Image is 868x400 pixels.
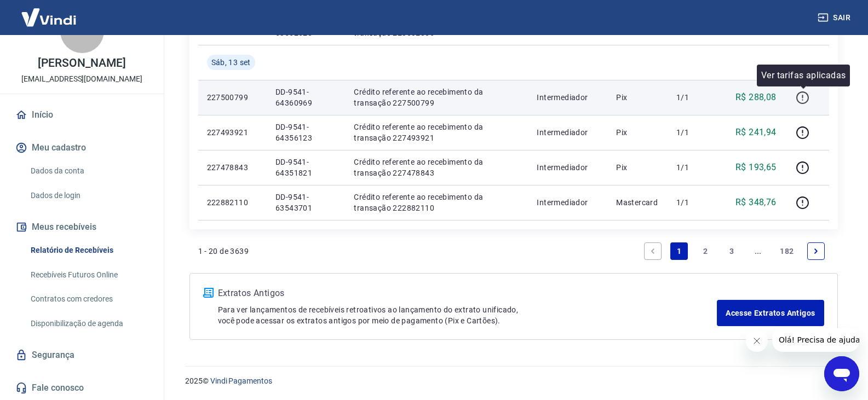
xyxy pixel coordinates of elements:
[676,162,709,173] p: 1/1
[26,160,151,182] a: Dados da conta
[26,239,151,262] a: Relatório de Recebíveis
[13,136,151,160] button: Meu cadastro
[26,264,151,286] a: Recebíveis Futuros Online
[354,156,519,178] p: Crédito referente ao recebimento da transação 227478843
[207,92,258,103] p: 227500799
[185,375,842,387] p: 2025 ©
[735,126,777,139] p: R$ 241,94
[203,288,214,298] img: ícone
[746,330,768,352] iframe: Fechar mensagem
[537,162,599,173] p: Intermediador
[13,376,151,400] a: Fale conosco
[670,242,688,260] a: Page 1 is your current page
[354,192,519,213] p: Crédito referente ao recebimento da transação 222882110
[275,192,337,213] p: DD-9541-63543701
[735,91,777,104] p: R$ 288,08
[616,92,659,103] p: Pix
[775,242,798,260] a: Page 182
[198,246,249,257] p: 1 - 20 de 3639
[616,127,659,138] p: Pix
[38,57,125,69] p: [PERSON_NAME]
[275,86,337,108] p: DD-9541-64360969
[13,215,151,239] button: Meus recebíveis
[21,73,142,85] p: [EMAIL_ADDRESS][DOMAIN_NAME]
[735,196,777,209] p: R$ 348,76
[207,162,258,173] p: 227478843
[749,242,767,260] a: Jump forward
[207,197,258,208] p: 222882110
[211,57,251,68] span: Sáb, 13 set
[772,328,859,352] iframe: Mensagem da empresa
[218,287,717,300] p: Extratos Antigos
[354,121,519,143] p: Crédito referente ao recebimento da transação 227493921
[354,86,519,108] p: Crédito referente ao recebimento da transação 227500799
[275,121,337,143] p: DD-9541-64356123
[676,197,709,208] p: 1/1
[676,92,709,103] p: 1/1
[26,312,151,335] a: Disponibilização de agenda
[26,184,151,207] a: Dados de login
[676,127,709,138] p: 1/1
[616,162,659,173] p: Pix
[616,197,659,208] p: Mastercard
[723,242,740,260] a: Page 3
[537,127,599,138] p: Intermediador
[275,156,337,178] p: DD-9541-64351821
[537,92,599,103] p: Intermediador
[13,1,84,34] img: Vindi
[537,197,599,208] p: Intermediador
[717,300,824,326] a: Acesse Extratos Antigos
[218,304,717,326] p: Para ver lançamentos de recebíveis retroativos ao lançamento do extrato unificado, você pode aces...
[807,242,825,260] a: Next page
[210,376,272,385] a: Vindi Pagamentos
[13,103,151,127] a: Início
[761,69,846,82] p: Ver tarifas aplicadas
[815,8,855,28] button: Sair
[824,356,859,391] iframe: Botão para abrir a janela de mensagens
[697,242,714,260] a: Page 2
[735,161,777,174] p: R$ 193,65
[26,288,151,310] a: Contratos com credores
[7,8,92,16] span: Olá! Precisa de ajuda?
[644,242,662,260] a: Previous page
[207,127,258,138] p: 227493921
[13,343,151,367] a: Segurança
[640,238,829,264] ul: Pagination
